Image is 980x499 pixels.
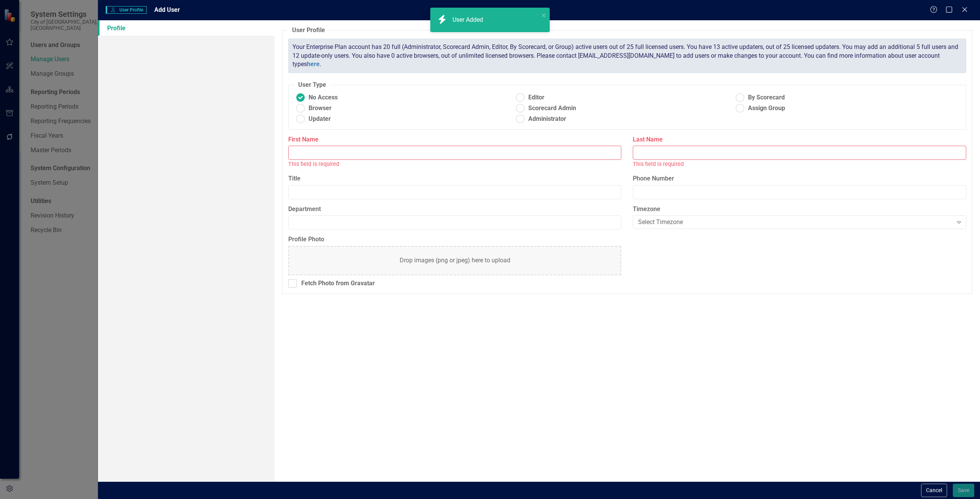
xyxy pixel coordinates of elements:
[301,279,375,288] div: Fetch Photo from Gravatar
[98,20,274,36] a: Profile
[748,104,785,113] span: Assign Group
[748,93,785,102] span: By Scorecard
[288,174,622,183] label: Title
[921,484,947,497] button: Cancel
[528,104,576,113] span: Scorecard Admin
[309,104,332,113] span: Browser
[309,115,331,124] span: Updater
[633,174,966,183] label: Phone Number
[288,135,622,144] label: First Name
[288,205,622,214] label: Department
[288,26,329,35] legend: User Profile
[633,205,966,214] label: Timezone
[154,6,180,13] span: Add User
[309,93,338,102] span: No Access
[294,81,330,89] legend: User Type
[106,6,147,14] span: User Profile
[633,135,966,144] label: Last Name
[528,115,566,124] span: Administrator
[633,160,966,169] div: This field is required
[292,43,958,68] span: Your Enterprise Plan account has 20 full (Administrator, Scorecard Admin, Editor, By Scorecard, o...
[953,484,974,497] button: Save
[452,16,485,24] div: User Added
[541,11,547,20] button: close
[400,256,510,265] div: Drop images (png or jpeg) here to upload
[288,160,622,169] div: This field is required
[288,235,622,244] label: Profile Photo
[638,218,952,227] div: Select Timezone
[528,93,544,102] span: Editor
[307,60,320,68] a: here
